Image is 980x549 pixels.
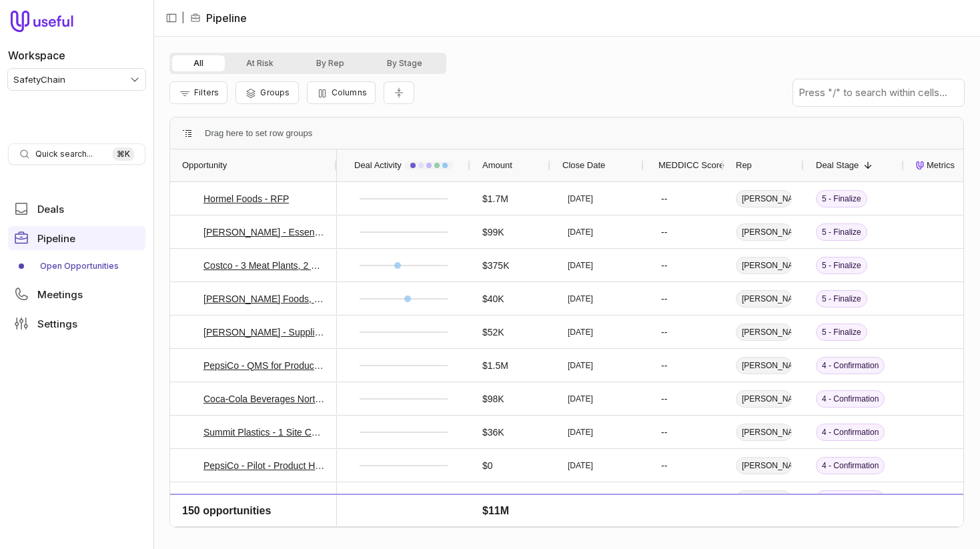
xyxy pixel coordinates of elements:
span: [PERSON_NAME] [736,223,792,241]
time: [DATE] [568,327,593,338]
span: $1.5M [482,358,508,374]
a: Deals [8,197,145,221]
span: Amount [482,157,512,173]
span: [PERSON_NAME] [736,290,792,308]
span: $36K [482,424,504,440]
span: $98K [482,391,504,407]
span: $54K [482,524,504,540]
a: Hormel Foods - RFP [203,191,289,207]
span: [PERSON_NAME] [736,424,792,441]
span: Deals [37,204,64,214]
button: By Rep [295,55,366,71]
time: [DATE] [568,427,593,438]
span: 4 - Confirmation [816,457,885,474]
span: Pipeline [37,233,75,243]
time: [DATE] [568,360,593,371]
a: Pipeline [8,226,145,250]
span: [PERSON_NAME] [736,257,792,274]
li: Pipeline [190,10,247,26]
span: Opportunity [182,157,227,173]
span: Deal Activity [354,157,402,173]
a: Ready Foods - Essentials [203,524,310,540]
span: Groups [260,87,290,97]
time: [DATE] [568,294,593,304]
div: -- [661,491,667,507]
span: Rep [736,157,752,173]
span: [PERSON_NAME] [736,324,792,341]
time: [DATE] [568,193,593,204]
a: Costco - 3 Meat Plants, 2 Packing Plants [203,257,325,273]
time: [DATE] [568,394,593,404]
button: All [172,55,225,71]
span: MEDDICC Score [658,157,724,173]
span: [PERSON_NAME] [736,457,792,474]
div: -- [661,191,667,207]
a: Open Opportunities [8,255,145,277]
div: Row Groups [205,125,312,141]
span: Drag here to set row groups [205,125,312,141]
span: 5 - Finalize [816,324,867,341]
span: $40K [482,291,504,307]
div: -- [661,424,667,440]
a: Coca-Cola Beverages Northeast, Inc - 2 plant 2025 [203,391,325,407]
button: Group Pipeline [235,81,298,104]
button: At Risk [225,55,295,71]
span: $99K [482,224,504,240]
a: PepsiCo - Pilot - Product Hold [203,458,325,474]
span: Metrics [927,157,955,173]
span: 4 - Confirmation [816,357,885,374]
span: $0 [482,458,493,474]
div: MEDDICC Score [656,149,712,181]
span: [PERSON_NAME] [736,490,792,508]
kbd: ⌘ K [113,147,134,161]
time: [DATE] [568,260,593,271]
span: Settings [37,319,77,329]
span: [PERSON_NAME] [736,524,792,541]
div: -- [661,257,667,273]
span: Close Date [562,157,605,173]
span: 5 - Finalize [816,223,867,241]
button: Collapse sidebar [161,8,181,28]
span: [PERSON_NAME] [736,190,792,207]
span: Columns [332,87,367,97]
span: 4 - Confirmation [816,424,885,441]
span: 4 - Confirmation [816,390,885,408]
a: Summit Plastics - 1 Site Core [203,424,325,440]
span: Deal Stage [816,157,859,173]
span: $1.7M [482,191,508,207]
div: -- [661,224,667,240]
span: $375K [482,257,509,273]
button: Filter Pipeline [169,81,227,104]
span: | [181,10,185,26]
span: $48K [482,491,504,507]
a: [PERSON_NAME] Foods, Inc. - Essentials [203,291,325,307]
div: -- [661,324,667,340]
div: -- [661,358,667,374]
span: 5 - Finalize [816,190,867,207]
label: Workspace [8,47,65,63]
a: Meetings [8,282,145,306]
span: 4 - Confirmation [816,524,885,541]
span: [PERSON_NAME] [736,357,792,374]
a: [PERSON_NAME] - Supplier + Essentials [203,324,325,340]
a: [PERSON_NAME] - Essential (2->5 sites) [203,224,325,240]
button: By Stage [366,55,444,71]
div: -- [661,458,667,474]
div: -- [661,524,667,540]
span: Filters [194,87,219,97]
span: 4 - Confirmation [816,490,885,508]
time: [DATE] [568,494,593,504]
span: Quick search... [35,149,93,159]
span: $52K [482,324,504,340]
time: [DATE] [568,227,593,237]
input: Press "/" to search within cells... [793,79,964,106]
span: 5 - Finalize [816,290,867,308]
div: Pipeline submenu [8,255,145,277]
time: [DATE] [568,460,593,471]
button: Columns [307,81,376,104]
a: PepsiCo - QMS for Product Hold and CAPA - $2.2M [203,358,325,374]
a: Settings [8,312,145,336]
div: -- [661,391,667,407]
span: Meetings [37,290,83,300]
div: -- [661,291,667,307]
